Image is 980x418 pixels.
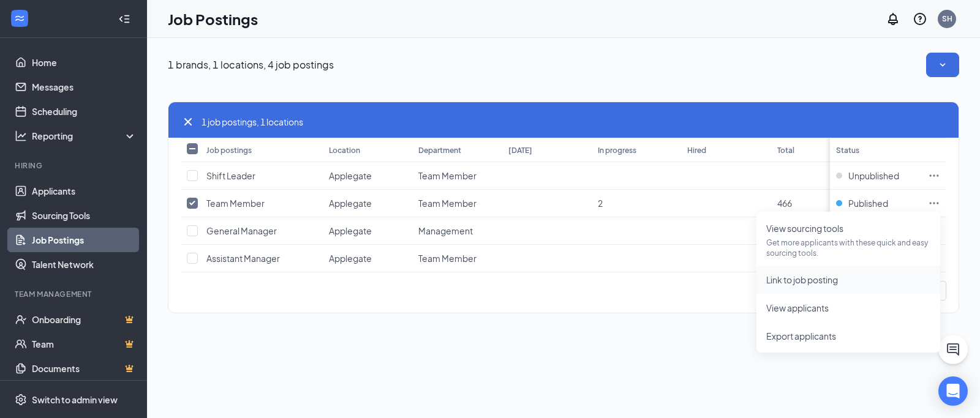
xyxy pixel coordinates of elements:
[323,162,412,190] td: Applegate
[329,198,372,209] span: Applegate
[13,12,26,24] svg: WorkstreamLogo
[766,223,843,234] span: View sourcing tools
[329,253,372,264] span: Applegate
[412,162,502,190] td: Team Member
[418,225,473,236] span: Management
[418,170,477,181] span: Team Member
[15,289,134,299] div: Team Management
[926,53,959,77] button: SmallChevronDown
[913,12,927,26] svg: QuestionInfo
[777,198,792,209] span: 466
[928,170,940,182] svg: Ellipses
[32,130,137,142] div: Reporting
[418,145,461,155] div: Department
[323,217,412,245] td: Applegate
[938,335,968,364] button: ChatActive
[766,330,836,341] span: Export applicants
[15,394,27,406] svg: Settings
[206,253,280,264] span: Assistant Manager
[15,130,27,142] svg: Analysis
[848,197,888,209] span: Published
[206,198,265,209] span: Team Member
[412,245,502,272] td: Team Member
[206,225,277,236] span: General Manager
[168,58,334,72] p: 1 brands, 1 locations, 4 job postings
[942,13,952,24] div: SH
[938,376,968,406] div: Open Intercom Messenger
[181,114,195,129] svg: Cross
[412,190,502,217] td: Team Member
[418,198,477,209] span: Team Member
[32,394,118,406] div: Switch to admin view
[168,9,258,29] h1: Job Postings
[766,274,838,285] span: Link to job posting
[32,332,137,356] a: TeamCrown
[15,160,134,171] div: Hiring
[771,138,861,162] th: Total
[766,302,829,313] span: View applicants
[32,228,137,252] a: Job Postings
[329,145,360,155] div: Location
[946,342,960,357] svg: ChatActive
[323,245,412,272] td: Applegate
[329,170,372,181] span: Applegate
[412,217,502,245] td: Management
[32,203,137,228] a: Sourcing Tools
[32,179,137,203] a: Applicants
[206,170,255,181] span: Shift Leader
[329,225,372,236] span: Applegate
[32,252,137,277] a: Talent Network
[502,138,592,162] th: [DATE]
[830,138,922,162] th: Status
[598,198,603,209] span: 2
[886,12,900,26] svg: Notifications
[206,145,252,155] div: Job postings
[323,190,412,217] td: Applegate
[118,13,130,25] svg: Collapse
[681,138,771,162] th: Hired
[32,50,137,75] a: Home
[32,307,137,332] a: OnboardingCrown
[848,170,899,182] span: Unpublished
[32,99,137,124] a: Scheduling
[202,115,303,129] span: 1 job postings, 1 locations
[928,197,940,209] svg: Ellipses
[766,237,930,258] p: Get more applicants with these quick and easy sourcing tools.
[32,356,137,381] a: DocumentsCrown
[418,253,477,264] span: Team Member
[937,59,949,71] svg: SmallChevronDown
[592,138,681,162] th: In progress
[32,75,137,99] a: Messages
